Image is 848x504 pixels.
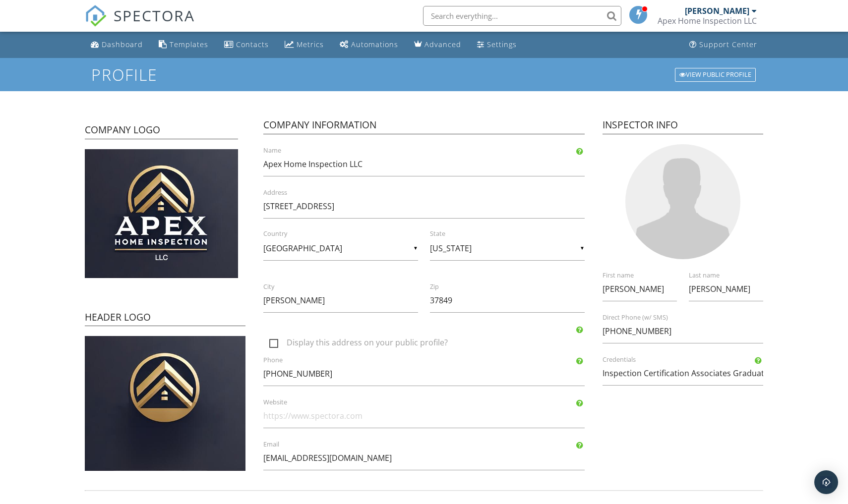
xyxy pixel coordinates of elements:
div: Dashboard [102,40,143,49]
a: Dashboard [87,36,147,54]
a: Metrics [281,36,328,54]
h4: Inspector Info [603,118,763,134]
input: https://www.spectora.com [263,404,585,428]
label: Display this address on your public profile? [269,338,591,350]
img: IMG_6727.jpeg [85,336,245,471]
div: Contacts [236,40,269,49]
div: Settings [487,40,517,49]
a: Advanced [410,36,465,54]
div: Automations [351,40,398,49]
div: Support Center [699,40,757,49]
div: [PERSON_NAME] [685,6,749,16]
h4: Company Logo [85,123,238,139]
div: Advanced [424,40,461,49]
div: Templates [170,40,208,49]
img: IMG_6729.jpeg [85,149,238,278]
h1: Profile [91,66,757,83]
a: Support Center [685,36,761,54]
a: View Public Profile [674,67,757,83]
a: Settings [473,36,521,54]
label: Last name [689,271,775,280]
label: Direct Phone (w/ SMS) [603,313,775,322]
div: Open Intercom Messenger [814,470,838,494]
div: Metrics [297,40,324,49]
label: Country [263,229,430,238]
span: SPECTORA [114,5,195,26]
a: Templates [155,36,212,54]
label: State [430,229,597,238]
div: View Public Profile [675,68,756,82]
img: The Best Home Inspection Software - Spectora [85,5,107,27]
a: SPECTORA [85,13,195,34]
a: Contacts [220,36,273,54]
a: Automations (Basic) [336,36,402,54]
input: Search everything... [423,6,621,26]
h4: Header Logo [85,311,245,327]
label: Credentials [603,355,775,364]
h4: Company Information [263,118,585,134]
div: Apex Home Inspection LLC [658,16,757,26]
label: First name [603,271,689,280]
